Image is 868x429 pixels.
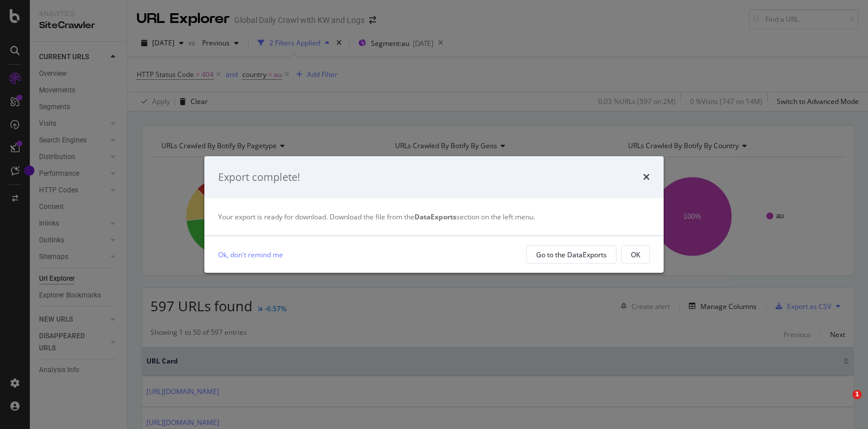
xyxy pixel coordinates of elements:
button: OK [621,245,650,264]
div: OK [631,250,640,260]
a: Ok, don't remind me [218,249,283,261]
iframe: Intercom live chat [829,390,857,418]
div: Export complete! [218,170,300,185]
strong: DataExports [414,212,456,222]
div: Go to the DataExports [536,250,607,260]
div: modal [204,156,664,273]
button: Go to the DataExports [526,245,617,264]
span: section on the left menu. [414,212,535,222]
div: times [643,170,650,185]
div: Your export is ready for download. Download the file from the [218,212,650,222]
span: 1 [852,390,862,399]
